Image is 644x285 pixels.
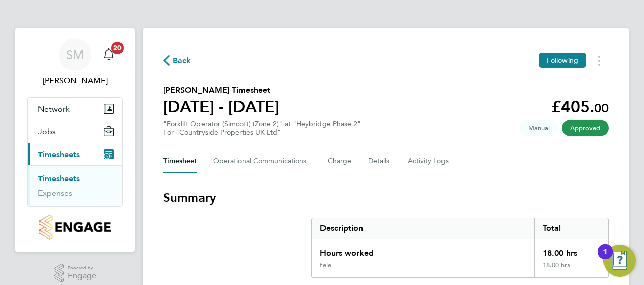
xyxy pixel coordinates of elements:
a: Expenses [38,188,72,198]
div: Description [312,218,534,239]
button: Following [539,53,586,68]
span: Stephen Mitchinson [27,75,123,87]
a: 20 [99,38,119,71]
nav: Main navigation [15,28,135,252]
button: Open Resource Center, 1 new notification [603,245,636,277]
button: Timesheet [163,149,197,173]
span: Timesheets [38,150,80,159]
div: Timesheets [28,165,122,206]
div: For "Countryside Properties UK Ltd" [163,128,361,137]
span: Engage [68,272,96,280]
button: Timesheets Menu [590,53,609,68]
span: 20 [111,42,124,54]
button: Timesheets [28,143,122,165]
a: Go to home page [27,215,123,240]
h2: [PERSON_NAME] Timesheet [163,84,279,97]
div: Summary [311,218,609,278]
div: Total [534,218,608,239]
span: Back [173,55,191,67]
div: "Forklift Operator (Simcott) (Zone 2)" at "Heybridge Phase 2" [163,120,361,137]
span: Network [38,104,70,114]
div: 18.00 hrs [534,261,608,277]
a: Powered byEngage [54,264,97,283]
span: Jobs [38,127,56,136]
button: Jobs [28,120,122,142]
button: Activity Logs [408,149,450,173]
button: Network [28,98,122,120]
div: tele [320,261,331,269]
span: 00 [594,101,609,115]
button: Operational Communications [213,149,311,173]
h1: [DATE] - [DATE] [163,97,279,117]
div: 18.00 hrs [534,239,608,261]
button: Details [368,149,391,173]
span: Powered by [68,264,96,272]
app-decimal: £405. [551,97,609,116]
a: SM[PERSON_NAME] [27,38,123,87]
a: Timesheets [38,174,80,183]
span: This timesheet has been approved. [562,120,609,136]
button: Charge [328,149,352,173]
span: SM [66,48,84,61]
img: countryside-properties-logo-retina.png [39,215,110,240]
div: Hours worked [312,239,534,261]
button: Back [163,54,191,67]
span: This timesheet was manually created. [520,120,558,136]
span: Following [547,56,578,65]
div: 1 [603,252,608,265]
h3: Summary [163,189,609,206]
